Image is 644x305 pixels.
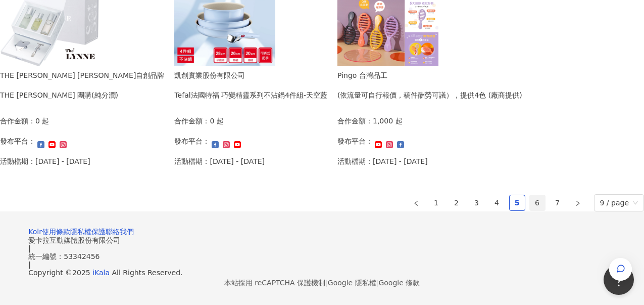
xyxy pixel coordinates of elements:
div: 凱創實業股份有限公司 [174,70,327,81]
p: 活動檔期：[DATE] - [DATE] [174,156,265,167]
li: 5 [509,195,525,211]
span: 本站採用 reCAPTCHA 保護機制 [224,277,420,289]
li: Next Page [570,195,586,211]
span: | [325,279,328,287]
div: (依流量可自行報價，稿件酬勞可議），提供4色 (廠商提供) [337,90,522,101]
div: Pingo 台灣品工 [337,70,522,81]
a: Kolr [28,228,42,236]
iframe: Help Scout Beacon - Open [604,265,634,295]
li: 7 [550,195,566,211]
span: left [413,200,419,206]
p: 合作金額： [337,115,373,126]
span: | [28,260,31,269]
p: 活動檔期：[DATE] - [DATE] [337,156,428,167]
p: 1,000 起 [373,115,403,126]
li: 1 [428,195,444,211]
div: 愛卡拉互動媒體股份有限公司 [28,236,616,244]
li: 2 [449,195,465,211]
button: left [408,195,424,211]
p: 合作金額： [174,115,210,126]
li: 3 [469,195,485,211]
a: 3 [469,195,484,210]
button: right [570,195,586,211]
span: 9 / page [600,195,638,211]
li: Previous Page [408,195,424,211]
a: iKala [92,269,110,277]
a: 4 [489,195,505,210]
a: 隱私權保護 [70,228,106,236]
li: 4 [489,195,505,211]
span: | [28,244,31,252]
a: 7 [550,195,565,210]
div: 統一編號：53342456 [28,252,616,260]
a: 使用條款 [42,228,70,236]
a: 5 [510,195,525,210]
span: | [376,279,379,287]
p: 發布平台： [337,136,373,147]
a: 1 [429,195,444,210]
a: Google 隱私權 [328,279,376,287]
a: Google 條款 [378,279,420,287]
a: 2 [449,195,464,210]
a: 6 [530,195,545,210]
a: 聯絡我們 [106,228,134,236]
div: Tefal法國特福 巧變精靈系列不沾鍋4件組-天空藍 [174,90,327,101]
p: 0 起 [35,115,49,126]
li: 6 [529,195,546,211]
p: 0 起 [210,115,223,126]
span: right [575,200,581,206]
div: Copyright © 2025 All Rights Reserved. [28,269,616,277]
p: 發布平台： [174,136,210,147]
